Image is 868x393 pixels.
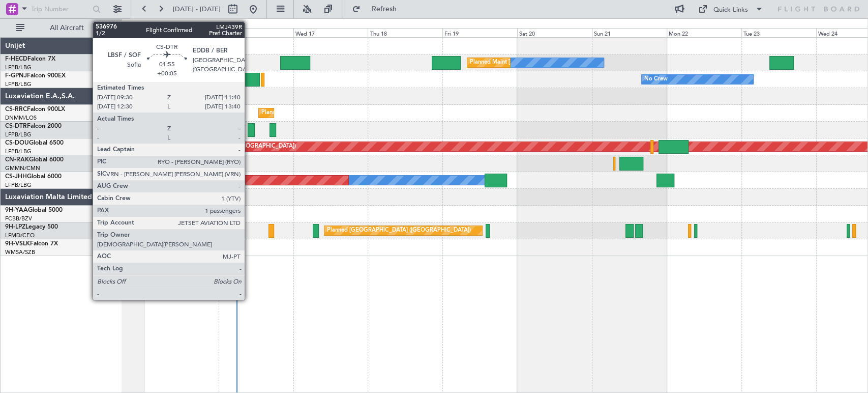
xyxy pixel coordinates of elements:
span: [DATE] - [DATE] [173,5,221,14]
a: LFPB/LBG [5,131,32,138]
a: CS-RRCFalcon 900LX [5,106,65,113]
div: Sat 20 [517,28,592,37]
span: CS-JHH [5,174,27,180]
a: F-GPNJFalcon 900EX [5,73,66,79]
span: CN-RAK [5,157,29,163]
span: 9H-LPZ [5,224,25,230]
a: CS-DTRFalcon 2000 [5,123,62,129]
div: Fri 19 [442,28,517,37]
a: CS-JHHGlobal 6000 [5,174,62,180]
div: Tue 23 [741,28,816,37]
div: Sun 21 [592,28,667,37]
span: 9H-VSLK [5,241,30,247]
a: CS-DOUGlobal 6500 [5,140,64,146]
button: Quick Links [693,1,768,17]
button: Refresh [347,1,408,17]
a: LFPB/LBG [5,80,32,88]
div: Quick Links [713,5,748,15]
a: LFPB/LBG [5,181,32,189]
div: Mon 15 [144,28,219,37]
a: 9H-YAAGlobal 5000 [5,207,63,213]
div: Planned Maint [GEOGRAPHIC_DATA] ([GEOGRAPHIC_DATA]) [261,105,422,121]
a: GMMN/CMN [5,164,40,172]
a: LFPB/LBG [5,64,32,71]
button: All Aircraft [11,20,110,36]
input: Trip Number [31,2,89,17]
a: LFMD/CEQ [5,232,35,239]
span: CS-RRC [5,106,27,113]
span: CS-DTR [5,123,27,129]
div: Planned Maint [GEOGRAPHIC_DATA] ([GEOGRAPHIC_DATA]) [470,55,630,70]
a: 9H-LPZLegacy 500 [5,224,58,230]
div: Mon 22 [667,28,741,37]
span: F-GPNJ [5,73,27,79]
a: F-HECDFalcon 7X [5,56,55,62]
span: 9H-YAA [5,207,28,213]
div: Tue 16 [219,28,293,37]
a: FCBB/BZV [5,215,32,222]
a: DNMM/LOS [5,114,37,122]
span: Refresh [363,6,405,13]
div: No Crew [122,55,145,70]
span: F-HECD [5,56,27,62]
div: Planned [GEOGRAPHIC_DATA] ([GEOGRAPHIC_DATA]) [327,223,471,238]
div: Planned Maint London ([GEOGRAPHIC_DATA]) [174,139,296,154]
div: [DATE] [123,20,140,29]
span: All Aircraft [26,24,107,32]
a: CN-RAKGlobal 6000 [5,157,64,163]
span: CS-DOU [5,140,29,146]
div: No Crew [644,72,668,87]
a: 9H-VSLKFalcon 7X [5,241,58,247]
div: Wed 17 [293,28,368,37]
div: No Crew [122,72,145,87]
div: Thu 18 [368,28,442,37]
a: LFPB/LBG [5,148,32,155]
a: WMSA/SZB [5,248,35,256]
